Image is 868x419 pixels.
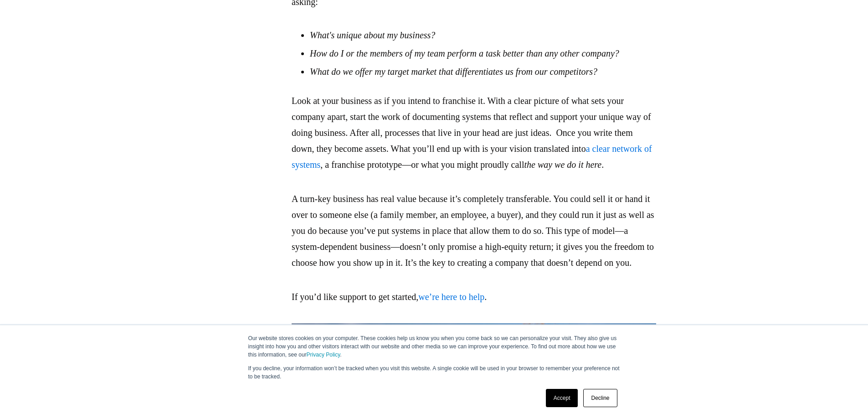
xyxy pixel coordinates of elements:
[310,30,435,40] em: What's unique about my business?
[546,389,578,407] a: Accept
[248,364,620,381] p: If you decline, your information won’t be tracked when you visit this website. A single cookie wi...
[292,191,656,271] p: A turn-key business has real value because it’s completely transferable. You could sell it or han...
[524,160,601,170] em: the way we do it here
[292,93,656,173] p: Look at your business as if you intend to franchise it. With a clear picture of what sets your co...
[310,67,597,77] em: What do we offer my target market that differentiates us from our competitors?
[292,144,652,170] a: a clear network of systems
[307,352,340,358] a: Privacy Policy
[310,48,619,58] em: How do I or the members of my team perform a task better than any other company?
[248,334,620,359] p: Our website stores cookies on your computer. These cookies help us know you when you come back so...
[583,389,617,407] a: Decline
[292,289,656,305] p: If you’d like support to get started, .
[418,292,484,302] a: we’re here to help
